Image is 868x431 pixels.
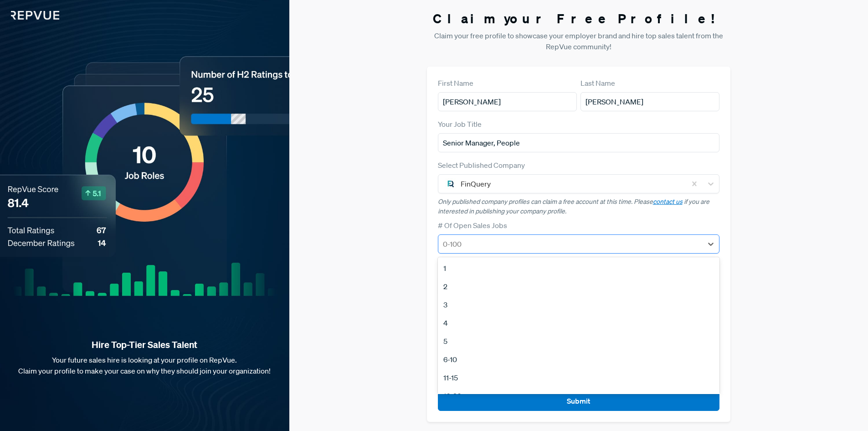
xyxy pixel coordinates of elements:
[438,197,720,216] p: Only published company profiles can claim a free account at this time. Please if you are interest...
[15,339,275,351] strong: Hire Top-Tier Sales Talent
[438,314,720,332] div: 4
[427,11,731,26] h3: Claim your Free Profile!
[438,133,720,152] input: Title
[445,178,456,189] img: FinQuery
[438,92,577,111] input: First Name
[438,387,720,405] div: 16-20
[438,296,720,314] div: 3
[653,197,683,206] a: contact us
[427,30,731,52] p: Claim your free profile to showcase your employer brand and hire top sales talent from the RepVue...
[438,259,720,277] div: 1
[438,391,720,411] button: Submit
[580,78,615,88] label: Last Name
[438,220,507,231] label: # Of Open Sales Jobs
[438,332,720,350] div: 5
[438,277,720,296] div: 2
[580,92,719,111] input: Last Name
[15,354,275,376] p: Your future sales hire is looking at your profile on RepVue. Claim your profile to make your case...
[438,369,720,387] div: 11-15
[438,160,525,171] label: Select Published Company
[438,78,473,88] label: First Name
[438,119,482,130] label: Your Job Title
[438,350,720,369] div: 6-10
